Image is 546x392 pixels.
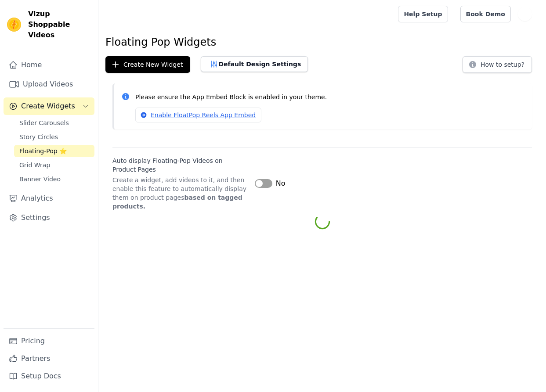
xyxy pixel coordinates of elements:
[255,178,286,189] button: No
[4,190,94,207] a: Analytics
[105,56,190,73] button: Create New Widget
[135,92,525,102] p: Please ensure the App Embed Block is enabled in your theme.
[4,350,94,367] a: Partners
[201,56,308,72] button: Default Design Settings
[135,108,261,122] a: Enable FloatPop Reels App Embed
[460,6,511,22] a: Book Demo
[463,62,532,71] a: How to setup?
[4,97,94,115] button: Create Widgets
[14,159,94,171] a: Grid Wrap
[276,178,286,189] span: No
[4,332,94,350] a: Pricing
[4,367,94,385] a: Setup Docs
[19,133,58,141] span: Story Circles
[14,131,94,143] a: Story Circles
[19,175,61,183] span: Banner Video
[105,35,539,49] h1: Floating Pop Widgets
[19,161,50,169] span: Grid Wrap
[21,101,75,111] span: Create Widgets
[4,209,94,227] a: Settings
[4,76,94,93] a: Upload Videos
[7,18,21,32] img: Vizup
[14,145,94,157] a: Floating-Pop ⭐
[398,6,448,22] a: Help Setup
[19,119,69,127] span: Slider Carousels
[4,56,94,74] a: Home
[28,9,91,40] span: Vizup Shoppable Videos
[14,173,94,185] a: Banner Video
[112,156,248,174] label: Auto display Floating-Pop Videos on Product Pages
[14,117,94,129] a: Slider Carousels
[463,56,532,73] button: How to setup?
[112,194,242,210] strong: based on tagged products.
[19,147,67,155] span: Floating-Pop ⭐
[112,176,248,211] p: Create a widget, add videos to it, and then enable this feature to automatically display them on ...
